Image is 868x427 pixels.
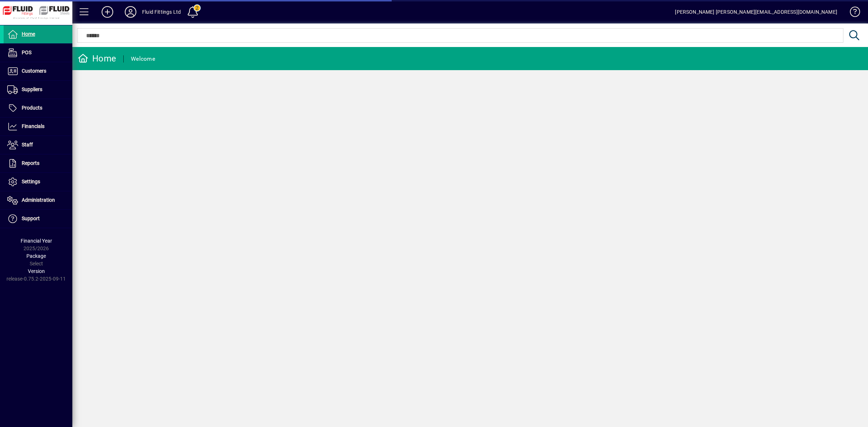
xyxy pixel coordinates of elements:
[21,238,52,244] span: Financial Year
[78,53,116,64] div: Home
[131,53,155,65] div: Welcome
[4,191,72,209] a: Administration
[4,136,72,154] a: Staff
[4,99,72,117] a: Products
[4,154,72,172] a: Reports
[22,179,40,184] span: Settings
[22,105,42,111] span: Products
[96,5,119,18] button: Add
[4,44,72,62] a: POS
[119,5,142,18] button: Profile
[675,6,837,18] div: [PERSON_NAME] [PERSON_NAME][EMAIL_ADDRESS][DOMAIN_NAME]
[22,215,40,221] span: Support
[4,118,72,136] a: Financials
[22,160,39,166] span: Reports
[22,142,33,148] span: Staff
[22,86,42,92] span: Suppliers
[28,268,45,274] span: Version
[4,81,72,99] a: Suppliers
[22,197,55,203] span: Administration
[4,173,72,191] a: Settings
[844,1,859,25] a: Knowledge Base
[22,50,31,55] span: POS
[22,68,46,74] span: Customers
[22,31,35,37] span: Home
[4,62,72,80] a: Customers
[26,253,46,259] span: Package
[142,6,181,18] div: Fluid Fittings Ltd
[22,123,44,129] span: Financials
[4,210,72,228] a: Support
